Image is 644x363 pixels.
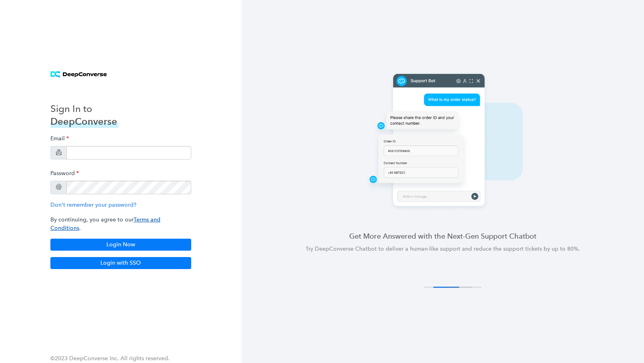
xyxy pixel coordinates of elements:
[306,245,580,252] span: Try DeepConverse Chatbot to deliver a human-like support and reduce the support tickets by up to ...
[261,231,625,241] h4: Get More Answered with the Next-Gen Support Chatbot
[433,287,459,288] button: 2
[50,355,170,362] span: ©2023 DeepConverse Inc. All rights reserved.
[446,287,472,288] button: 3
[50,71,107,78] img: horizontal logo
[456,287,482,288] button: 4
[50,216,160,231] a: Terms and Conditions
[50,166,79,181] label: Password
[424,287,450,288] button: 1
[50,239,191,251] button: Login Now
[50,215,191,232] p: By continuing, you agree to our .
[50,115,118,128] h3: DeepConverse
[50,131,69,146] label: Email
[50,201,136,208] a: Don't remember your password?
[50,102,118,115] h3: Sign In to
[342,70,543,211] img: carousel 2
[50,257,191,269] button: Login with SSO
